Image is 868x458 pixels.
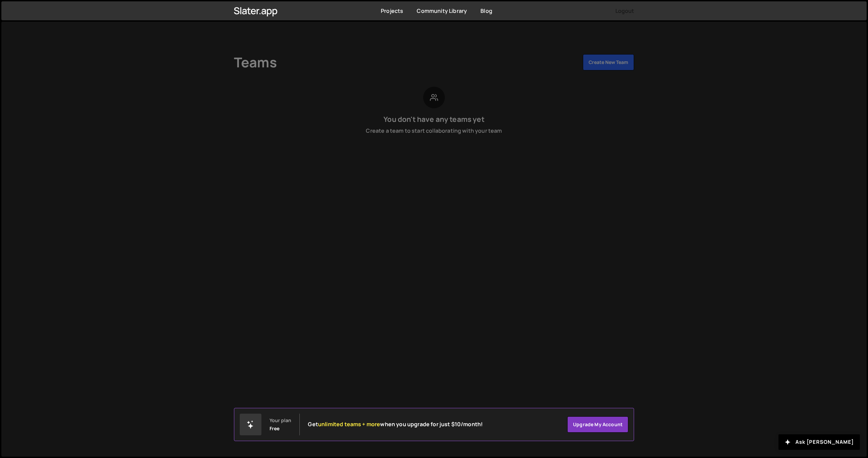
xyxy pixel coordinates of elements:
button: Logout [615,5,634,17]
a: Projects [381,7,403,15]
button: Ask [PERSON_NAME] [778,434,860,450]
span: unlimited teams + more [318,420,380,428]
a: Upgrade my account [567,416,628,433]
div: Free [270,426,280,431]
a: Community Library [417,7,467,15]
h2: Get when you upgrade for just $10/month! [308,421,483,428]
a: Blog [480,7,492,15]
div: Your plan [270,418,291,423]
